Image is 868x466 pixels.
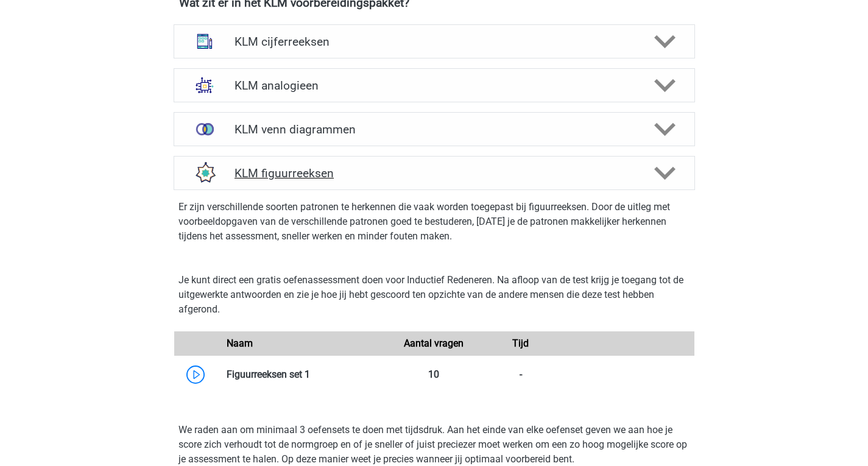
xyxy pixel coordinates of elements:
[390,336,477,351] div: Aantal vragen
[169,68,700,102] a: analogieen KLM analogieen
[189,69,221,101] img: analogieen
[169,24,700,58] a: cijferreeksen KLM cijferreeksen
[169,112,700,146] a: venn diagrammen KLM venn diagrammen
[189,26,221,57] img: cijferreeksen
[235,35,633,49] h4: KLM cijferreeksen
[178,200,690,244] p: Er zijn verschillende soorten patronen te herkennen die vaak worden toegepast bij figuurreeksen. ...
[217,336,391,351] div: Naam
[178,273,690,317] p: Je kunt direct een gratis oefenassessment doen voor Inductief Redeneren. Na afloop van de test kr...
[189,113,221,145] img: venn diagrammen
[235,122,633,136] h4: KLM venn diagrammen
[169,156,700,190] a: figuurreeksen KLM figuurreeksen
[189,157,221,189] img: figuurreeksen
[478,336,564,351] div: Tijd
[217,367,391,382] div: Figuurreeksen set 1
[235,79,633,93] h4: KLM analogieen
[235,166,633,180] h4: KLM figuurreeksen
